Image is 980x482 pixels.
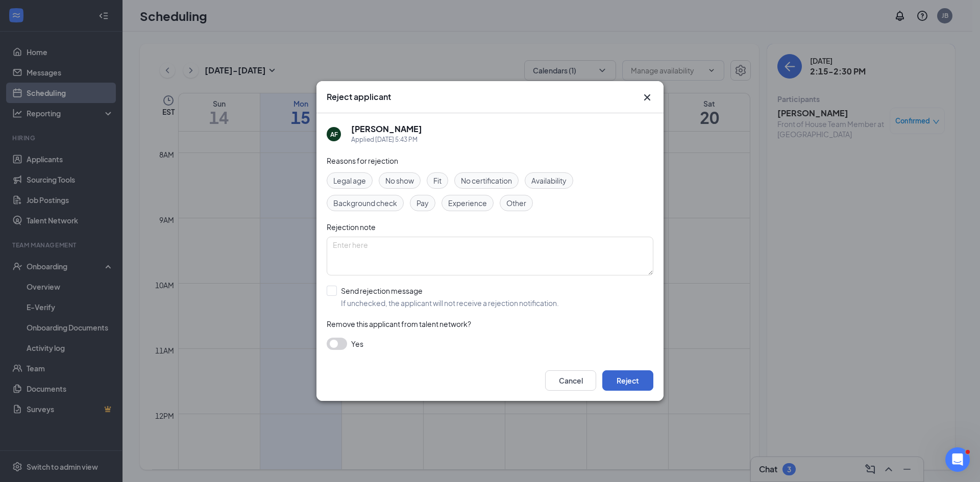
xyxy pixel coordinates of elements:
span: Other [506,197,526,209]
h5: [PERSON_NAME] [351,123,422,135]
h3: Reject applicant [327,91,391,103]
div: AF [330,130,338,139]
button: Reject [602,370,653,391]
div: Applied [DATE] 5:43 PM [351,135,422,145]
svg: Cross [641,91,653,104]
span: Fit [433,175,442,186]
button: Close [641,91,653,104]
span: Rejection note [327,222,376,232]
span: No certification [461,175,512,186]
span: No show [385,175,414,186]
iframe: Intercom live chat [945,447,970,472]
span: Availability [531,175,567,186]
span: Background check [333,197,397,209]
span: Remove this applicant from talent network? [327,319,471,328]
span: Experience [448,197,487,209]
span: Legal age [333,175,366,186]
button: Cancel [545,370,596,391]
span: Reasons for rejection [327,156,398,165]
span: Yes [351,338,363,350]
span: Pay [416,197,429,209]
